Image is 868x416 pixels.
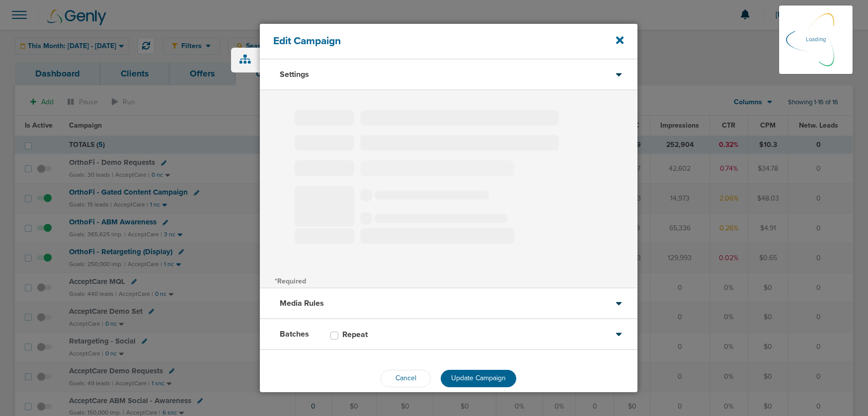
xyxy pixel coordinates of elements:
span: Update Campaign [451,374,506,382]
h3: Repeat [342,330,368,340]
h3: Batches [280,329,309,339]
button: Cancel [381,370,431,387]
h3: Settings [280,69,309,79]
h4: Edit Campaign [273,35,589,47]
p: Loading [806,34,826,46]
button: Update Campaign [441,370,516,387]
h3: Media Rules [280,298,324,308]
span: *Required [275,277,306,285]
